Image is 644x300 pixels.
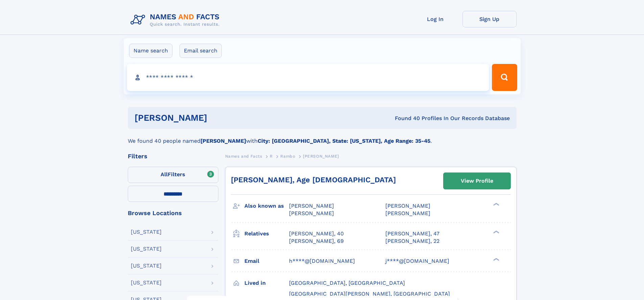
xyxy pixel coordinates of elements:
label: Email search [180,44,222,58]
a: View Profile [444,173,510,189]
h3: Email [244,255,289,267]
label: Name search [129,44,172,58]
span: [GEOGRAPHIC_DATA][PERSON_NAME], [GEOGRAPHIC_DATA] [289,291,450,297]
a: Rambo [280,152,295,160]
h1: [PERSON_NAME] [135,114,301,122]
span: All [161,171,168,178]
div: View Profile [461,173,493,189]
div: [US_STATE] [131,263,162,269]
span: [PERSON_NAME] [303,154,339,159]
div: [US_STATE] [131,280,162,285]
span: [GEOGRAPHIC_DATA], [GEOGRAPHIC_DATA] [289,280,405,286]
a: [PERSON_NAME], 40 [289,230,344,237]
img: Logo Names and Facts [128,11,225,29]
a: Log In [408,11,462,27]
div: Found 40 Profiles In Our Records Database [301,115,510,122]
b: [PERSON_NAME] [200,138,246,144]
a: Sign Up [462,11,517,27]
div: We found 40 people named with . [128,129,517,145]
div: Browse Locations [128,210,218,216]
span: Rambo [280,154,295,159]
a: R [270,152,273,160]
div: [US_STATE] [131,246,162,252]
a: [PERSON_NAME], Age [DEMOGRAPHIC_DATA] [231,176,396,184]
div: ❯ [492,230,500,234]
div: Filters [128,153,218,159]
button: Search Button [492,64,517,91]
a: [PERSON_NAME], 22 [385,237,439,245]
span: R [270,154,273,159]
div: ❯ [492,257,500,261]
span: [PERSON_NAME] [289,203,334,209]
div: [US_STATE] [131,229,162,235]
a: [PERSON_NAME], 47 [385,230,439,237]
label: Filters [128,167,218,183]
span: [PERSON_NAME] [289,210,334,216]
input: search input [127,64,489,91]
h3: Lived in [244,277,289,289]
h3: Also known as [244,200,289,212]
h3: Relatives [244,228,289,239]
div: ❯ [492,202,500,207]
a: Names and Facts [225,152,262,160]
a: [PERSON_NAME], 69 [289,237,344,245]
b: City: [GEOGRAPHIC_DATA], State: [US_STATE], Age Range: 35-45 [258,138,430,144]
span: [PERSON_NAME] [385,210,430,216]
span: [PERSON_NAME] [385,203,430,209]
